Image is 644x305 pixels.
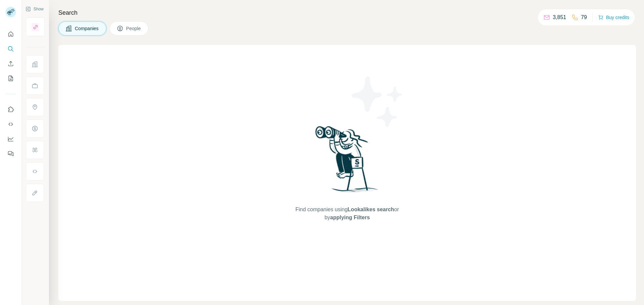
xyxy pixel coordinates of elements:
p: 79 [581,13,587,21]
button: Use Surfe API [5,118,16,130]
button: Enrich CSV [5,58,16,70]
button: Show [21,4,48,14]
img: Surfe Illustration - Stars [347,72,408,132]
button: Search [5,43,16,55]
span: Find companies using or by [293,206,401,222]
button: Dashboard [5,133,16,145]
button: Buy credits [598,13,629,22]
span: Companies [75,25,99,32]
span: Lookalikes search [347,207,394,212]
button: My lists [5,72,16,84]
button: Use Surfe on LinkedIn [5,103,16,116]
span: applying Filters [330,215,370,220]
p: 3,851 [553,13,566,21]
h4: Search [58,8,636,17]
img: Surfe Illustration - Woman searching with binoculars [312,124,382,199]
button: Quick start [5,28,16,40]
span: People [126,25,142,32]
button: Feedback [5,148,16,160]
